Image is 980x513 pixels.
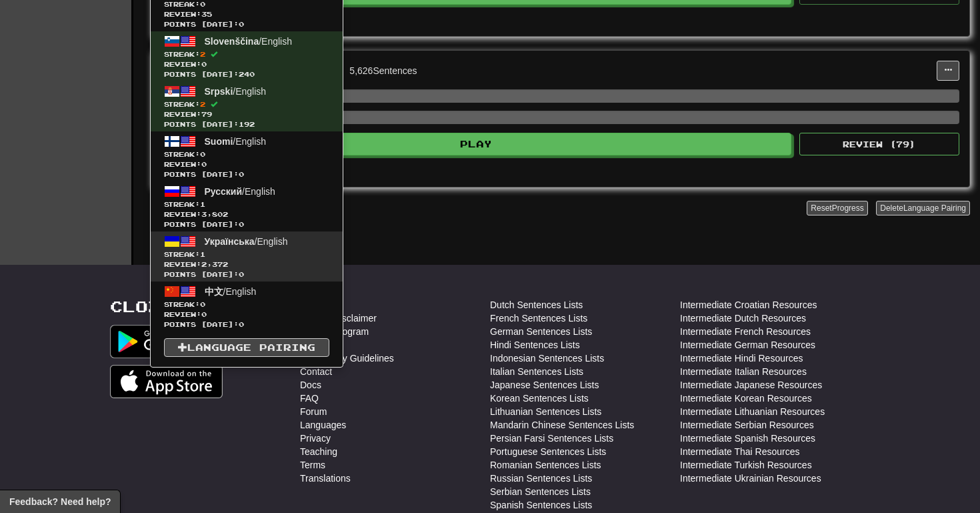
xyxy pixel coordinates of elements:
span: / English [205,236,288,247]
a: Intermediate Croatian Resources [680,298,817,312]
a: Clozemaster [110,298,248,315]
a: Affiliate Disclaimer [300,312,377,325]
span: Points [DATE]: 240 [164,69,329,79]
span: 0 [200,150,205,158]
a: Intermediate Turkish Resources [680,458,812,472]
span: / English [205,136,267,147]
a: Dutch Sentences Lists [490,298,583,312]
span: Streak: [164,99,329,109]
span: Streak: [164,249,329,260]
a: Portuguese Sentences Lists [490,445,606,458]
span: Review: 3,802 [164,209,329,219]
span: 1 [200,200,205,208]
button: Review (79) [799,133,959,155]
button: Play [161,133,791,155]
a: Language Pairing [164,338,329,357]
a: Srpski/EnglishStreak:2 Review:79Points [DATE]:192 [151,81,343,131]
a: Community Guidelines [300,352,394,365]
span: Review: 2,372 [164,260,329,270]
span: / English [205,186,275,197]
button: ResetProgress [807,201,867,215]
span: Srpski [205,86,233,97]
a: Intermediate French Resources [680,325,811,338]
a: Contact [300,365,332,378]
span: Points [DATE]: 0 [164,270,329,280]
a: Spanish Sentences Lists [490,498,592,512]
a: Slovenščina/EnglishStreak:2 Review:0Points [DATE]:240 [151,31,343,81]
a: Persian Farsi Sentences Lists [490,432,613,445]
span: Review: 0 [164,310,329,320]
span: 0 [200,300,205,308]
a: Intermediate Japanese Resources [680,378,822,392]
a: Intermediate Hindi Resources [680,352,803,365]
a: Russian Sentences Lists [490,472,592,485]
span: Русский [205,186,243,197]
a: 中文/EnglishStreak:0 Review:0Points [DATE]:0 [151,282,343,332]
a: Forum [300,405,327,418]
a: Teaching [300,445,337,458]
span: / English [205,286,257,297]
a: Lithuanian Sentences Lists [490,405,601,418]
a: Українська/EnglishStreak:1 Review:2,372Points [DATE]:0 [151,231,343,282]
span: Points [DATE]: 192 [164,119,329,129]
a: Suomi/EnglishStreak:0 Review:0Points [DATE]:0 [151,131,343,181]
a: Intermediate Italian Resources [680,365,807,378]
span: Streak: [164,49,329,59]
a: Docs [300,378,321,392]
a: Intermediate Lithuanian Resources [680,405,825,418]
a: Intermediate Thai Resources [680,445,800,458]
a: Intermediate Spanish Resources [680,432,815,445]
a: Intermediate Serbian Resources [680,418,814,432]
a: German Sentences Lists [490,325,592,338]
a: Русский/EnglishStreak:1 Review:3,802Points [DATE]:0 [151,181,343,231]
span: Suomi [205,136,233,147]
span: Українська [205,236,255,247]
a: Languages [300,418,346,432]
a: Intermediate German Resources [680,338,815,352]
div: 5,626 Sentences [349,64,417,77]
a: Privacy [300,432,331,445]
a: Indonesian Sentences Lists [490,352,604,365]
a: Mandarin Chinese Sentences Lists [490,418,634,432]
span: Language Pairing [903,203,966,213]
span: Points [DATE]: 0 [164,320,329,330]
span: Streak: [164,199,329,209]
span: Streak: [164,149,329,159]
span: Slovenščina [205,36,259,47]
img: Get it on Google Play [110,325,222,358]
span: Points [DATE]: 0 [164,19,329,29]
span: Review: 79 [164,109,329,119]
a: Italian Sentences Lists [490,365,583,378]
span: 1 [200,250,205,258]
span: 中文 [205,286,223,297]
span: Review: 0 [164,159,329,169]
span: / English [205,86,267,97]
a: Intermediate Korean Resources [680,392,812,405]
button: DeleteLanguage Pairing [876,201,970,215]
a: Romanian Sentences Lists [490,458,601,472]
a: Intermediate Dutch Resources [680,312,806,325]
img: Get it on App Store [110,365,223,398]
span: Points [DATE]: 0 [164,169,329,179]
a: Terms [300,458,325,472]
a: Serbian Sentences Lists [490,485,591,498]
a: Japanese Sentences Lists [490,378,599,392]
a: Intermediate Ukrainian Resources [680,472,821,485]
span: 2 [200,100,205,108]
a: FAQ [300,392,319,405]
span: Streak: [164,300,329,310]
span: / English [205,36,293,47]
a: French Sentences Lists [490,312,587,325]
span: Progress [832,203,864,213]
a: Hindi Sentences Lists [490,338,580,352]
span: Review: 35 [164,9,329,19]
span: Points [DATE]: 0 [164,219,329,229]
span: 2 [200,50,205,58]
span: Open feedback widget [9,495,111,508]
span: Review: 0 [164,59,329,69]
a: Translations [300,472,351,485]
a: Korean Sentences Lists [490,392,589,405]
